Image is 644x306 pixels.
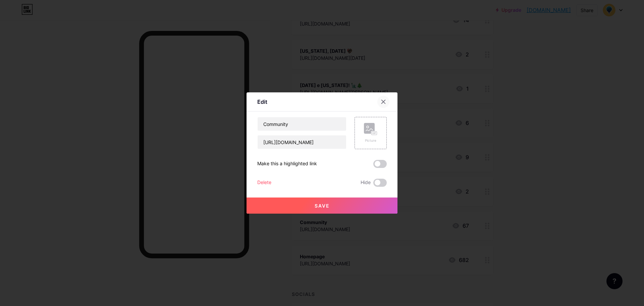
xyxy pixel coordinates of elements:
[364,138,377,143] div: Picture
[361,179,371,187] span: Hide
[315,203,330,209] span: Save
[258,135,346,149] input: URL
[247,198,397,214] button: Save
[258,117,346,131] input: Title
[257,179,271,187] div: Delete
[257,98,267,106] div: Edit
[257,160,317,168] div: Make this a highlighted link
